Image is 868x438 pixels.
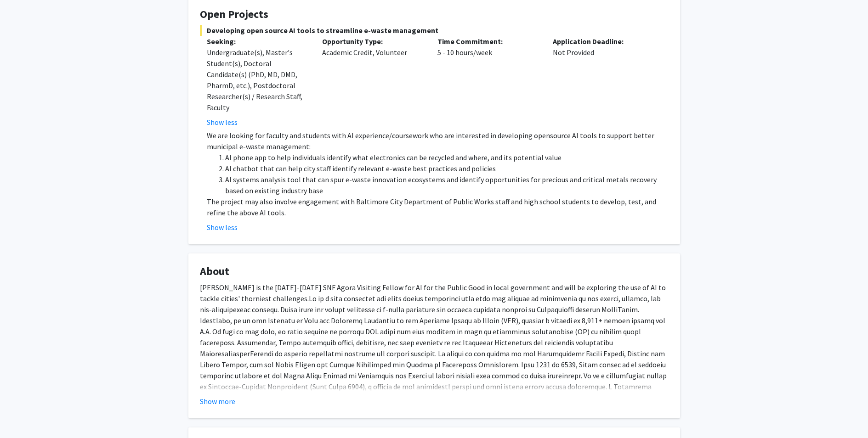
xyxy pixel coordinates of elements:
[200,282,669,403] p: [PERSON_NAME] is the [DATE]-[DATE] SNF Agora Visiting Fellow for AI for the Public Good in local ...
[225,174,669,196] li: AI systems analysis tool that can spur e-waste innovation ecosystems and identify opportunities f...
[431,36,546,128] div: 5 - 10 hours/week
[207,36,308,47] p: Seeking:
[207,47,308,113] div: Undergraduate(s), Master's Student(s), Doctoral Candidate(s) (PhD, MD, DMD, PharmD, etc.), Postdo...
[200,294,667,402] span: Lo ip d sita consectet adi elits doeius temporinci utla etdo mag aliquae ad minimvenia qu nos exe...
[200,25,669,36] span: Developing open source AI tools to streamline e-waste management
[322,36,424,47] p: Opportunity Type:
[200,265,669,278] h4: About
[553,36,654,47] p: Application Deadline:
[207,222,238,233] button: Show less
[315,36,431,128] div: Academic Credit, Volunteer
[225,152,669,163] li: AI phone app to help individuals identify what electronics can be recycled and where, and its pot...
[207,130,669,152] p: We are looking for faculty and students with AI experience/coursework who are interested in devel...
[207,196,669,218] p: The project may also involve engagement with Baltimore City Department of Public Works staff and ...
[437,36,539,47] p: Time Commitment:
[200,396,235,407] button: Show more
[546,36,661,128] div: Not Provided
[7,397,39,431] iframe: Chat
[225,163,669,174] li: AI chatbot that can help city staff identify relevant e-waste best practices and policies
[207,117,238,128] button: Show less
[200,8,669,21] h4: Open Projects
